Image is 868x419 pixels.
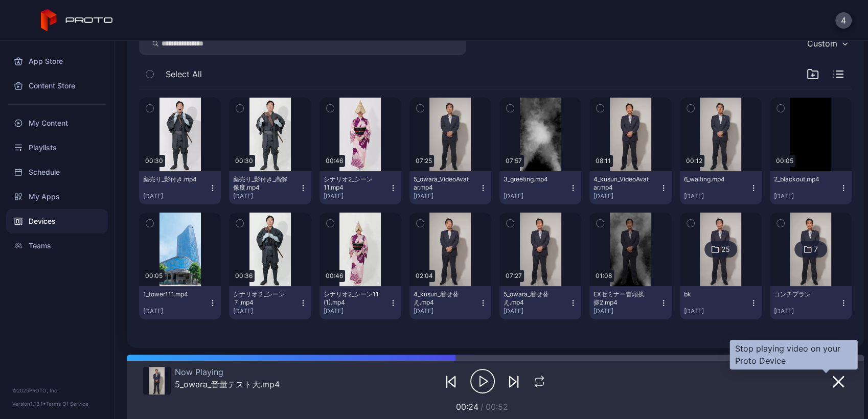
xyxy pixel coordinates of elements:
[166,68,202,80] span: Select All
[143,290,199,298] div: 1_tower111.mp4
[774,307,839,315] div: [DATE]
[6,49,108,74] a: App Store
[770,286,852,319] button: コンチプラン[DATE]
[414,175,470,192] div: 5_owara_VideoAvatar.mp4
[319,171,401,204] button: シナリオ2_シーン11.mp4[DATE]
[6,209,108,234] a: Devices
[6,184,108,209] a: My Apps
[721,245,730,254] div: 25
[143,192,209,200] div: [DATE]
[499,286,581,319] button: 5_owara_着せ替え.mp4[DATE]
[414,192,479,200] div: [DATE]
[684,307,749,315] div: [DATE]
[6,234,108,258] a: Teams
[774,290,830,298] div: コンチプラン
[504,290,560,307] div: 5_owara_着せ替え.mp4
[680,286,762,319] button: bk[DATE]
[233,307,299,315] div: [DATE]
[504,307,569,315] div: [DATE]
[229,286,311,319] button: シナリオ２_シーン７.mp4[DATE]
[409,171,491,204] button: 5_owara_VideoAvatar.mp4[DATE]
[6,135,108,160] a: Playlists
[12,401,46,407] span: Version 1.13.1 •
[12,386,102,394] div: © 2025 PROTO, Inc.
[409,286,491,319] button: 4_kusuri_着せ替え.mp4[DATE]
[324,192,389,200] div: [DATE]
[814,245,818,254] div: 7
[324,307,389,315] div: [DATE]
[6,74,108,98] a: Content Store
[46,401,88,407] a: Terms Of Service
[414,307,479,315] div: [DATE]
[684,192,749,200] div: [DATE]
[324,290,380,307] div: シナリオ2_シーン11 (1).mp4
[770,171,852,204] button: 2_blackout.mp4[DATE]
[774,192,839,200] div: [DATE]
[589,171,671,204] button: 4_kusuri_VideoAvatar.mp4[DATE]
[593,307,659,315] div: [DATE]
[319,286,401,319] button: シナリオ2_シーン11 (1).mp4[DATE]
[229,171,311,204] button: 薬売り_影付き_高解像度.mp4[DATE]
[499,171,581,204] button: 3_greeting.mp4[DATE]
[504,192,569,200] div: [DATE]
[802,32,852,55] button: Custom
[680,171,762,204] button: 6_waiting.mp4[DATE]
[504,175,560,183] div: 3_greeting.mp4
[6,111,108,135] a: My Content
[175,379,280,389] div: 5_owara_音量テスト大.mp4
[139,286,221,319] button: 1_tower111.mp4[DATE]
[233,192,299,200] div: [DATE]
[835,12,852,29] button: 4
[143,175,199,183] div: 薬売り_影付き.mp4
[486,402,508,412] span: 00:52
[233,175,289,192] div: 薬売り_影付き_高解像度.mp4
[139,171,221,204] button: 薬売り_影付き.mp4[DATE]
[593,192,659,200] div: [DATE]
[324,175,380,192] div: シナリオ2_シーン11.mp4
[735,342,853,367] div: Stop playing video on your Proto Device
[593,175,650,192] div: 4_kusuri_VideoAvatar.mp4
[6,160,108,184] a: Schedule
[143,307,209,315] div: [DATE]
[684,290,740,298] div: bk
[593,290,650,307] div: EXセミナー冒頭挨拶2.mp4
[456,402,478,412] span: 00:24
[684,175,740,183] div: 6_waiting.mp4
[233,290,289,307] div: シナリオ２_シーン７.mp4
[175,367,280,377] div: Now Playing
[589,286,671,319] button: EXセミナー冒頭挨拶2.mp4[DATE]
[807,38,837,49] div: Custom
[414,290,470,307] div: 4_kusuri_着せ替え.mp4
[774,175,830,183] div: 2_blackout.mp4
[481,402,484,412] span: /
